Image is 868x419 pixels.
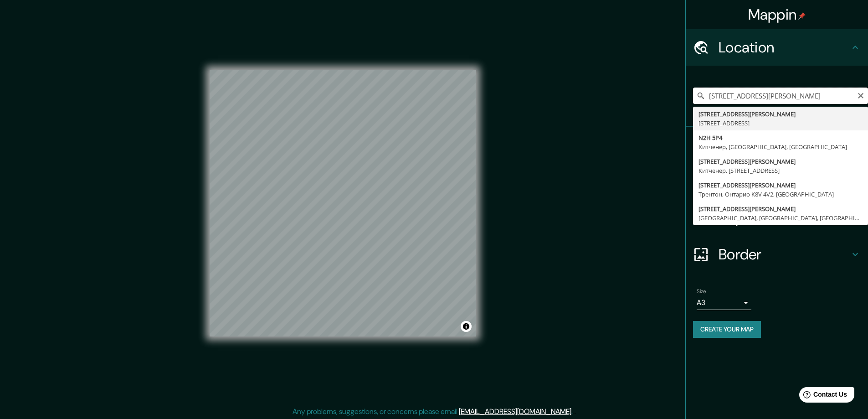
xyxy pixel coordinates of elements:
div: [STREET_ADDRESS] [699,119,863,128]
iframe: Help widget launcher [787,383,858,409]
div: [STREET_ADDRESS][PERSON_NAME] [699,109,863,119]
p: Any problems, suggestions, or concerns please email . [293,406,573,417]
div: Border [686,236,868,273]
div: Трентон, Онтарио K8V 4V2, [GEOGRAPHIC_DATA] [699,190,863,199]
div: . [573,406,574,417]
div: . [574,406,576,417]
canvas: Map [210,70,476,336]
div: [STREET_ADDRESS][PERSON_NAME] [699,181,863,190]
div: N2H 5P4 [699,133,863,142]
div: Location [686,29,868,66]
div: [STREET_ADDRESS][PERSON_NAME] [699,157,863,166]
button: Toggle attribution [461,321,472,332]
div: Китченер, [STREET_ADDRESS] [699,166,863,175]
div: [GEOGRAPHIC_DATA], [GEOGRAPHIC_DATA], [GEOGRAPHIC_DATA] [699,213,863,222]
a: [EMAIL_ADDRESS][DOMAIN_NAME] [459,407,571,416]
h4: Border [719,245,850,264]
div: Layout [686,200,868,236]
label: Size [697,288,706,295]
h4: Layout [719,209,850,227]
div: A3 [697,295,751,310]
input: Pick your city or area [693,88,868,104]
div: Китченер, [GEOGRAPHIC_DATA], [GEOGRAPHIC_DATA] [699,142,863,151]
h4: Mappin [748,5,806,24]
img: pin-icon.png [798,12,806,20]
button: Clear [857,91,864,99]
h4: Location [719,38,850,57]
div: [STREET_ADDRESS][PERSON_NAME] [699,204,863,213]
div: Pins [686,127,868,163]
div: Style [686,163,868,200]
button: Create your map [693,321,761,338]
